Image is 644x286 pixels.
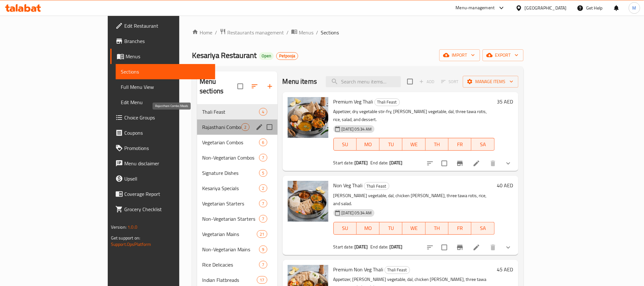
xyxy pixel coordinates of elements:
[259,155,267,161] span: 7
[202,200,259,207] span: Vegetarian Starters
[501,240,516,255] button: show more
[283,77,317,86] h2: Menu items
[339,210,374,216] span: [DATE] 05:34 AM
[257,276,267,284] div: items
[202,230,257,238] span: Vegetarian Mains
[257,231,267,237] span: 21
[197,150,277,165] div: Non-Vegetarian Combos7
[197,211,277,226] div: Non-Vegetarian Starters7
[382,224,400,233] span: TU
[333,159,354,167] span: Start date:
[382,140,400,149] span: TU
[128,223,138,231] span: 1.0.0
[426,138,449,151] button: TH
[417,77,437,87] span: Add item
[316,29,318,36] li: /
[259,215,267,223] div: items
[259,108,267,116] div: items
[374,98,400,106] div: Thali Feast
[385,266,410,274] span: Thali Feast
[259,170,267,176] span: 5
[197,135,277,150] div: Vegetarian Combos6
[259,216,267,222] span: 7
[483,49,524,61] button: export
[473,160,480,167] a: Edit menu item
[451,140,469,149] span: FR
[197,242,277,257] div: Non-Vegetarian Mains9
[428,140,446,149] span: TH
[110,202,215,217] a: Grocery Checklist
[402,138,425,151] button: WE
[357,138,380,151] button: MO
[202,276,257,284] span: Indian Flatbreads
[497,97,513,106] h6: 35 AED
[247,79,262,94] span: Sort sections
[202,184,259,192] span: Kesariya Specials
[197,196,277,211] div: Vegetarian Starters7
[321,29,339,36] span: Sections
[259,53,274,59] span: Open
[220,28,284,37] a: Restaurants management
[197,181,277,196] div: Kesariya Specials2
[234,80,247,93] span: Select all sections
[385,266,410,274] div: Thali Feast
[116,64,215,79] a: Sections
[333,192,495,208] p: [PERSON_NAME] vegetable, dal, chicken [PERSON_NAME], three tawa rotis, rice, and salad.
[449,222,471,235] button: FR
[389,243,403,251] b: [DATE]
[124,190,210,198] span: Coverage Report
[291,28,313,37] a: Menus
[192,48,257,62] span: Kesariya Restaurant
[116,95,215,110] a: Edit Menu
[124,175,210,182] span: Upsell
[121,98,210,106] span: Edit Menu
[288,181,328,222] img: Non Veg Thali
[197,226,277,242] div: Vegetarian Mains21
[504,244,512,251] svg: Show Choices
[471,138,494,151] button: SA
[121,68,210,75] span: Sections
[359,140,377,149] span: MO
[110,110,215,125] a: Choice Groups
[257,277,267,283] span: 17
[255,122,264,132] button: edit
[259,52,274,60] div: Open
[501,156,516,171] button: show more
[333,265,383,274] span: Premium Non Veg Thali
[124,160,210,167] span: Menu disclaimer
[497,265,513,274] h6: 45 AED
[257,230,267,238] div: items
[202,123,242,131] span: Rajasthani Combo Meals
[456,4,495,12] div: Menu-management
[402,222,425,235] button: WE
[110,186,215,202] a: Coverage Report
[439,49,480,61] button: import
[422,240,438,255] button: sort-choices
[333,222,357,235] button: SU
[405,140,423,149] span: WE
[111,223,127,231] span: Version:
[197,104,277,119] div: Thali Feast4
[259,139,267,146] div: items
[202,169,259,177] span: Signature Dishes
[422,156,438,171] button: sort-choices
[403,75,417,88] span: Select section
[485,240,501,255] button: delete
[504,160,512,167] svg: Show Choices
[124,205,210,213] span: Grocery Checklist
[202,261,259,268] div: Rice Delicacies
[359,224,377,233] span: MO
[333,138,357,151] button: SU
[259,109,267,115] span: 4
[202,215,259,223] span: Non-Vegetarian Starters
[451,224,469,233] span: FR
[339,126,374,132] span: [DATE] 05:34 AM
[200,77,237,96] h2: Menu sections
[124,22,210,30] span: Edit Restaurant
[202,246,259,253] span: Non-Vegetarian Mains
[497,181,513,190] h6: 40 AED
